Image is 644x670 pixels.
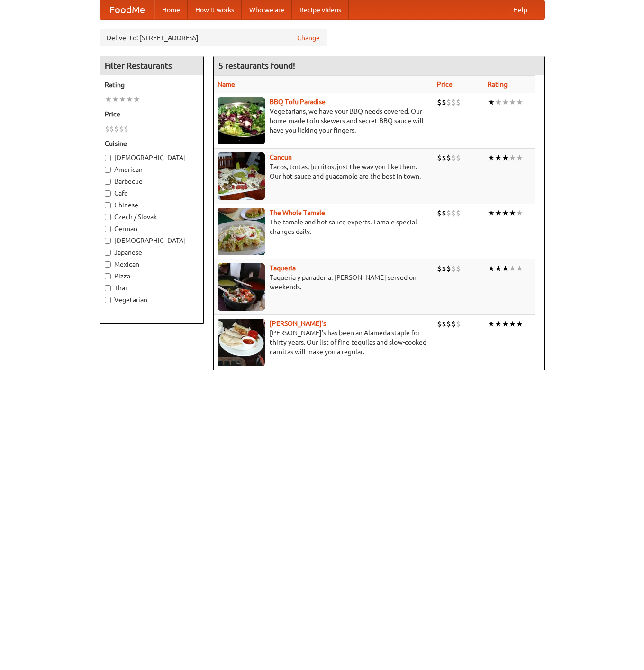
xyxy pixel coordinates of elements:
input: [DEMOGRAPHIC_DATA] [105,238,111,244]
label: [DEMOGRAPHIC_DATA] [105,236,199,245]
h4: Filter Restaurants [100,56,203,75]
input: American [105,167,111,173]
li: $ [437,263,442,274]
li: $ [446,208,451,218]
input: [DEMOGRAPHIC_DATA] [105,155,111,161]
a: [PERSON_NAME]'s [270,320,326,327]
li: $ [114,124,119,134]
label: Czech / Slovak [105,212,199,222]
li: $ [456,152,461,163]
input: Japanese [105,250,111,256]
p: [PERSON_NAME]'s has been an Alameda staple for thirty years. Our list of fine tequilas and slow-c... [218,328,429,357]
li: ★ [495,319,502,329]
a: Change [297,33,320,43]
li: ★ [488,152,495,163]
a: Taqueria [270,264,296,272]
p: Vegetarians, we have your BBQ needs covered. Our home-made tofu skewers and secret BBQ sauce will... [218,107,429,135]
li: ★ [119,94,126,105]
label: Mexican [105,259,199,269]
li: $ [437,97,442,107]
img: wholetamale.jpg [218,208,265,255]
p: Taqueria y panaderia. [PERSON_NAME] served on weekends. [218,273,429,292]
b: Cancun [270,153,292,161]
li: $ [451,97,456,107]
li: ★ [502,97,509,107]
label: Cafe [105,188,199,198]
li: ★ [509,319,516,329]
h5: Rating [105,80,199,89]
a: BBQ Tofu Paradise [270,98,326,106]
li: ★ [126,94,133,105]
li: ★ [516,152,523,163]
li: ★ [516,97,523,107]
li: ★ [133,94,140,105]
a: Name [218,80,235,88]
img: tofuparadise.jpg [218,97,265,144]
img: taqueria.jpg [218,263,265,311]
li: ★ [509,208,516,218]
label: Thai [105,283,199,293]
h5: Price [105,109,199,119]
li: $ [119,124,124,134]
label: Barbecue [105,177,199,186]
li: ★ [509,152,516,163]
p: The tamale and hot sauce experts. Tamale special changes daily. [218,217,429,236]
li: ★ [488,208,495,218]
div: Deliver to: [STREET_ADDRESS] [100,29,327,46]
li: ★ [112,94,119,105]
img: pedros.jpg [218,319,265,366]
label: Vegetarian [105,295,199,304]
a: FoodMe [100,0,154,19]
li: $ [109,124,114,134]
img: cancun.jpg [218,152,265,200]
li: ★ [488,263,495,274]
a: Price [437,80,453,88]
label: Japanese [105,248,199,257]
label: [DEMOGRAPHIC_DATA] [105,153,199,162]
li: $ [446,152,451,163]
label: Chinese [105,200,199,210]
ng-pluralize: 5 restaurants found! [218,61,295,70]
li: ★ [495,208,502,218]
li: $ [451,319,456,329]
li: $ [446,263,451,274]
a: Who we are [242,0,292,19]
li: ★ [495,97,502,107]
li: ★ [509,97,516,107]
li: ★ [495,152,502,163]
a: How it works [188,0,242,19]
li: $ [437,208,442,218]
li: $ [446,97,451,107]
label: German [105,224,199,233]
li: ★ [105,94,112,105]
input: Vegetarian [105,297,111,303]
li: $ [442,152,446,163]
label: Pizza [105,271,199,281]
li: ★ [488,97,495,107]
li: $ [442,97,446,107]
li: ★ [502,319,509,329]
li: $ [446,319,451,329]
input: Czech / Slovak [105,214,111,220]
li: $ [124,124,128,134]
li: $ [456,263,461,274]
li: $ [437,152,442,163]
li: $ [437,319,442,329]
li: $ [451,263,456,274]
li: $ [451,208,456,218]
li: $ [442,208,446,218]
a: The Whole Tamale [270,209,325,216]
input: Pizza [105,273,111,279]
li: $ [442,263,446,274]
a: Rating [488,80,508,88]
li: ★ [502,152,509,163]
li: ★ [502,208,509,218]
li: $ [105,124,109,134]
li: ★ [516,319,523,329]
a: Help [506,0,535,19]
li: ★ [516,208,523,218]
li: $ [456,319,461,329]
